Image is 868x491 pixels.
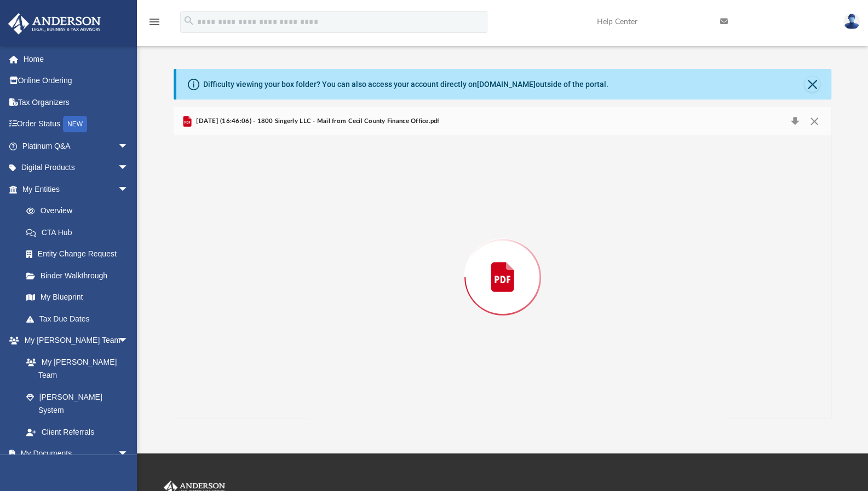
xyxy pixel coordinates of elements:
[15,221,145,243] a: CTA Hub
[8,91,145,113] a: Tax Organizers
[15,200,145,222] a: Overview
[15,287,140,308] a: My Blueprint
[15,351,134,386] a: My [PERSON_NAME] Team
[194,116,440,126] span: [DATE] (16:46:06) - 1800 Singerly LLC - Mail from Cecil County Finance Office.pdf
[118,443,140,465] span: arrow_drop_down
[148,15,161,28] i: menu
[8,178,145,200] a: My Entitiesarrow_drop_down
[15,308,145,330] a: Tax Due Dates
[477,80,536,89] a: [DOMAIN_NAME]
[183,15,195,27] i: search
[174,107,832,418] div: Preview
[8,157,145,179] a: Digital Productsarrow_drop_down
[8,135,145,157] a: Platinum Q&Aarrow_drop_down
[118,178,140,201] span: arrow_drop_down
[15,386,140,421] a: [PERSON_NAME] System
[118,135,140,157] span: arrow_drop_down
[785,114,804,129] button: Download
[843,14,860,30] img: User Pic
[5,13,104,34] img: Anderson Advisors Platinum Portal
[8,48,145,70] a: Home
[15,265,145,287] a: Binder Walkthrough
[804,77,820,92] button: Close
[8,443,140,465] a: My Documentsarrow_drop_down
[203,79,608,90] div: Difficulty viewing your box folder? You can also access your account directly on outside of the p...
[118,330,140,352] span: arrow_drop_down
[63,116,87,132] div: NEW
[8,113,145,136] a: Order StatusNEW
[15,243,145,265] a: Entity Change Request
[15,421,140,443] a: Client Referrals
[804,114,824,129] button: Close
[8,70,145,92] a: Online Ordering
[8,330,140,352] a: My [PERSON_NAME] Teamarrow_drop_down
[118,157,140,179] span: arrow_drop_down
[148,21,161,28] a: menu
